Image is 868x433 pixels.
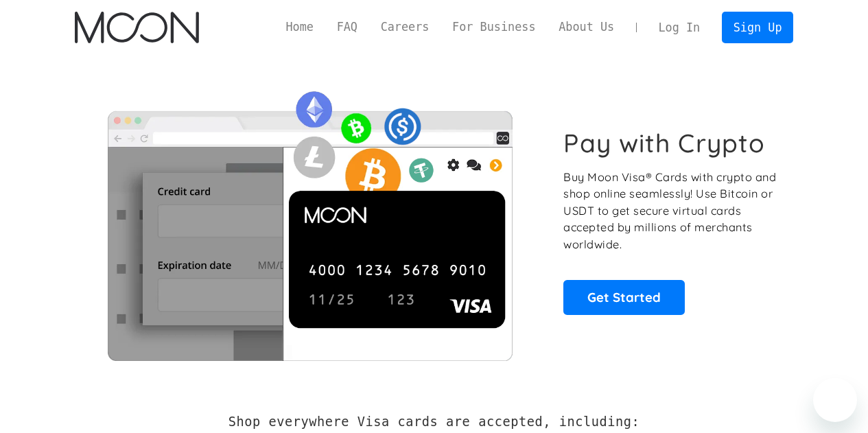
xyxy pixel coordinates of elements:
[75,12,199,43] a: home
[563,169,778,253] p: Buy Moon Visa® Cards with crypto and shop online seamlessly! Use Bitcoin or USDT to get secure vi...
[75,12,199,43] img: Moon Logo
[75,82,545,360] img: Moon Cards let you spend your crypto anywhere Visa is accepted.
[563,280,685,314] a: Get Started
[441,19,547,36] a: For Business
[813,378,857,422] iframe: Button to launch messaging window
[647,12,712,43] a: Log In
[228,414,640,430] h2: Shop everywhere Visa cards are accepted, including:
[547,19,626,36] a: About Us
[563,128,765,159] h1: Pay with Crypto
[274,19,325,36] a: Home
[369,19,441,36] a: Careers
[722,12,793,43] a: Sign Up
[325,19,369,36] a: FAQ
